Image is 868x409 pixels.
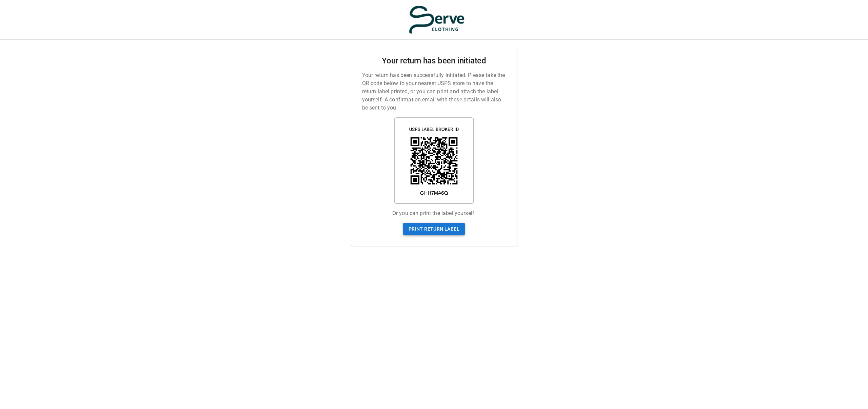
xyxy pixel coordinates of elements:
[392,209,476,217] p: Or you can print the label yourself.
[403,223,465,235] a: Print return label
[382,56,486,66] h2: Your return has been initiated
[362,71,506,112] p: Your return has been successfully initiated. Please take the QR code below to your nearest USPS s...
[394,117,474,204] img: shipping label qr code
[409,5,465,34] img: serve-clothing.myshopify.com-3331c13f-55ad-48ba-bef5-e23db2fa8125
